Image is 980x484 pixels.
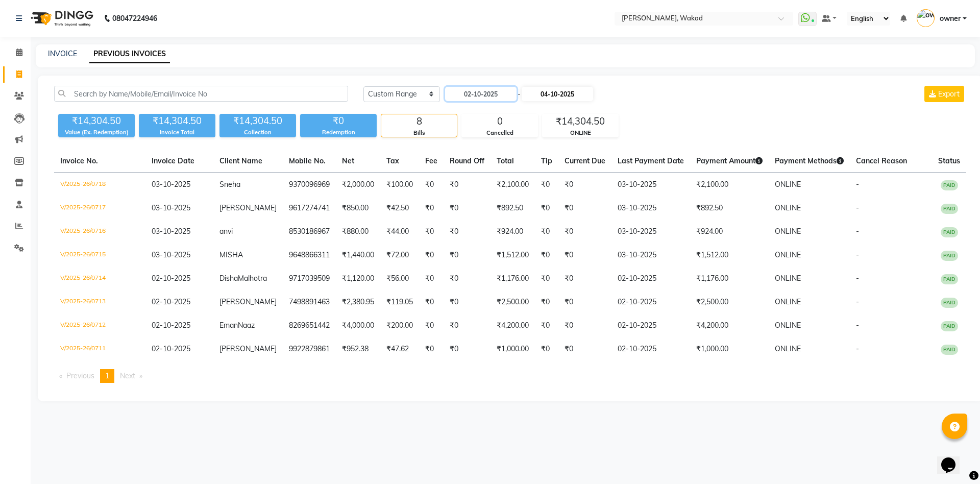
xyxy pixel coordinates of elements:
input: End Date [522,87,593,101]
input: Search by Name/Mobile/Email/Invoice No [54,86,348,102]
td: ₹880.00 [336,220,380,244]
div: Cancelled [462,129,537,137]
td: ₹4,200.00 [690,314,769,337]
td: 02-10-2025 [611,337,690,361]
td: ₹72.00 [380,244,419,267]
input: Start Date [445,87,517,101]
span: - [856,180,859,189]
span: - [518,89,521,100]
td: 03-10-2025 [611,244,690,267]
span: 03-10-2025 [152,227,190,236]
span: ONLINE [775,321,801,330]
td: ₹0 [419,314,444,337]
span: PAID [941,204,958,214]
td: ₹1,512.00 [491,244,535,267]
td: V/2025-26/0715 [54,244,145,267]
div: ₹14,304.50 [139,114,215,128]
td: ₹2,100.00 [491,173,535,197]
span: - [856,227,859,236]
td: ₹0 [444,220,491,244]
span: ONLINE [775,203,801,212]
span: 03-10-2025 [152,250,190,259]
td: ₹2,500.00 [690,291,769,314]
td: ₹0 [444,173,491,197]
div: 8 [381,114,457,129]
div: ONLINE [543,129,618,137]
span: - [856,344,859,353]
td: ₹47.62 [380,337,419,361]
span: Status [938,156,960,165]
td: V/2025-26/0718 [54,173,145,197]
td: V/2025-26/0716 [54,220,145,244]
span: Sneha [219,180,240,189]
td: ₹0 [535,267,558,291]
span: MISHA [219,250,243,259]
span: PAID [941,321,958,331]
span: 03-10-2025 [152,180,190,189]
td: ₹0 [419,291,444,314]
div: Invoice Total [139,128,215,137]
td: ₹2,500.00 [491,291,535,314]
td: ₹0 [535,291,558,314]
span: ONLINE [775,274,801,283]
td: ₹0 [558,314,611,337]
span: Last Payment Date [618,156,684,165]
div: ₹14,304.50 [58,114,135,128]
span: anvi [219,227,233,236]
b: 08047224946 [112,4,157,33]
div: Bills [381,129,457,137]
span: Malhotra [238,274,267,283]
td: V/2025-26/0711 [54,337,145,361]
td: ₹0 [558,337,611,361]
div: ₹14,304.50 [543,114,618,129]
nav: Pagination [54,369,966,383]
td: 9717039509 [283,267,336,291]
td: ₹0 [444,267,491,291]
span: Next [120,371,135,380]
iframe: chat widget [937,443,970,474]
img: owner [917,9,935,27]
td: ₹892.50 [491,197,535,220]
span: - [856,297,859,306]
span: ONLINE [775,297,801,306]
span: Invoice Date [152,156,194,165]
span: - [856,203,859,212]
td: ₹2,100.00 [690,173,769,197]
td: ₹0 [558,197,611,220]
td: 9922879861 [283,337,336,361]
div: Redemption [300,128,377,137]
span: Export [938,89,960,99]
td: ₹200.00 [380,314,419,337]
td: ₹0 [535,244,558,267]
span: [PERSON_NAME] [219,297,277,306]
span: ONLINE [775,344,801,353]
span: Eman [219,321,238,330]
td: 9648866311 [283,244,336,267]
span: ONLINE [775,180,801,189]
td: ₹0 [535,220,558,244]
button: Export [924,86,964,102]
span: - [856,250,859,259]
td: ₹4,000.00 [336,314,380,337]
img: logo [26,4,96,33]
span: Cancel Reason [856,156,907,165]
td: 02-10-2025 [611,291,690,314]
td: ₹892.50 [690,197,769,220]
td: ₹0 [419,197,444,220]
span: Client Name [219,156,262,165]
td: ₹4,200.00 [491,314,535,337]
td: ₹0 [419,337,444,361]
td: 03-10-2025 [611,197,690,220]
td: ₹2,000.00 [336,173,380,197]
span: Total [497,156,514,165]
span: PAID [941,251,958,261]
td: 9617274741 [283,197,336,220]
td: ₹0 [558,291,611,314]
td: ₹56.00 [380,267,419,291]
td: ₹100.00 [380,173,419,197]
td: ₹0 [419,244,444,267]
td: ₹0 [444,314,491,337]
td: ₹0 [535,173,558,197]
span: Disha [219,274,238,283]
td: ₹1,512.00 [690,244,769,267]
